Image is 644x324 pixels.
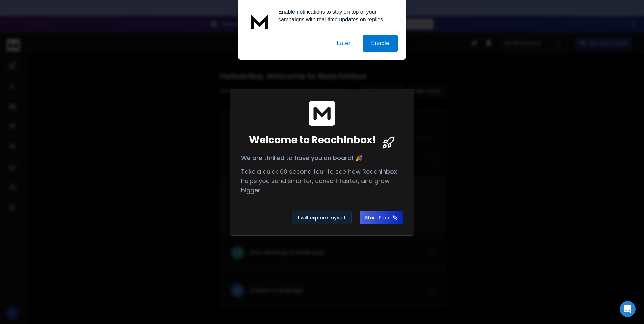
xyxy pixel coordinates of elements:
[246,8,273,35] img: notification icon
[273,8,398,23] div: Enable notifications to stay on top of your campaigns with real-time updates on replies.
[292,211,352,224] button: I will explore myself
[365,214,398,221] span: Start Tour
[241,153,403,163] p: We are thrilled to have you on board! 🎉
[249,134,376,146] span: Welcome to ReachInbox!
[328,35,359,52] button: Later
[620,301,636,317] div: Open Intercom Messenger
[241,167,403,195] p: Take a quick 60 second tour to see how ReachInbox helps you send smarter, convert faster, and gro...
[360,211,403,224] button: Start Tour
[363,35,398,52] button: Enable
